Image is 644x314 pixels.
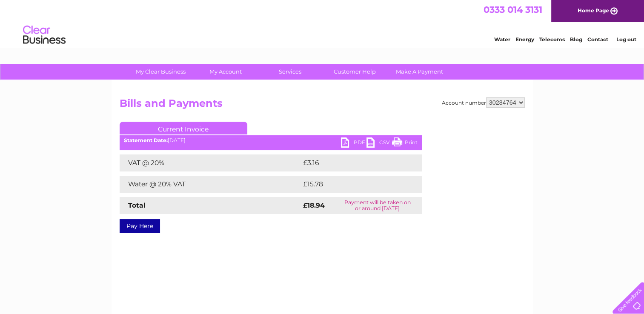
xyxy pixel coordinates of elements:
a: Contact [587,36,608,43]
strong: Total [128,201,146,209]
td: £3.16 [301,154,401,171]
td: £15.78 [301,176,404,193]
div: [DATE] [120,137,422,143]
a: My Account [190,64,260,80]
td: Payment will be taken on or around [DATE] [333,197,422,214]
a: Make A Payment [384,64,455,80]
div: Clear Business is a trading name of Verastar Limited (registered in [GEOGRAPHIC_DATA] No. 3667643... [121,5,524,41]
a: Blog [570,36,582,43]
img: logo.png [23,22,66,48]
a: Customer Help [320,64,390,80]
a: Energy [515,36,534,43]
a: PDF [341,137,366,150]
div: Account number [442,97,525,108]
a: Print [392,137,418,150]
a: 0333 014 3131 [484,4,542,15]
a: My Clear Business [126,64,196,80]
a: Water [494,36,510,43]
a: Telecoms [539,36,565,43]
td: VAT @ 20% [120,154,301,171]
h2: Bills and Payments [120,97,525,114]
a: Current Invoice [120,122,247,134]
a: Services [255,64,325,80]
td: Water @ 20% VAT [120,176,301,193]
a: CSV [366,137,392,150]
strong: £18.94 [303,201,325,209]
a: Log out [616,36,636,43]
b: Statement Date: [124,137,168,143]
a: Pay Here [120,219,160,233]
